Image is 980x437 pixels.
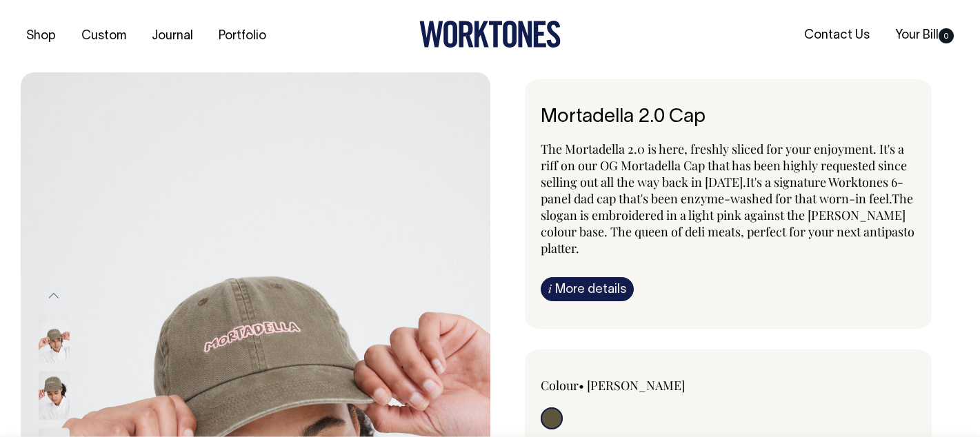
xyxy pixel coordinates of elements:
div: Colour [541,377,691,394]
img: moss [39,315,70,363]
button: Previous [43,280,64,311]
a: Portfolio [213,25,272,48]
span: • [579,377,584,394]
img: moss [39,372,70,420]
a: Custom [76,25,132,48]
span: i [548,281,552,296]
span: It's a signature Worktones 6-panel dad cap that's been enzyme-washed for that worn-in feel. The s... [541,174,913,240]
a: Journal [146,25,199,48]
span: 0 [939,28,954,43]
a: Your Bill0 [890,24,959,47]
a: iMore details [541,277,634,301]
a: Contact Us [799,24,875,47]
h6: Mortadella 2.0 Cap [541,107,917,128]
p: The Mortadella 2.0 is here, freshly sliced for your enjoyment. It's a riff on our OG Mortadella C... [541,141,917,256]
a: Shop [21,25,61,48]
label: [PERSON_NAME] [587,377,685,394]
